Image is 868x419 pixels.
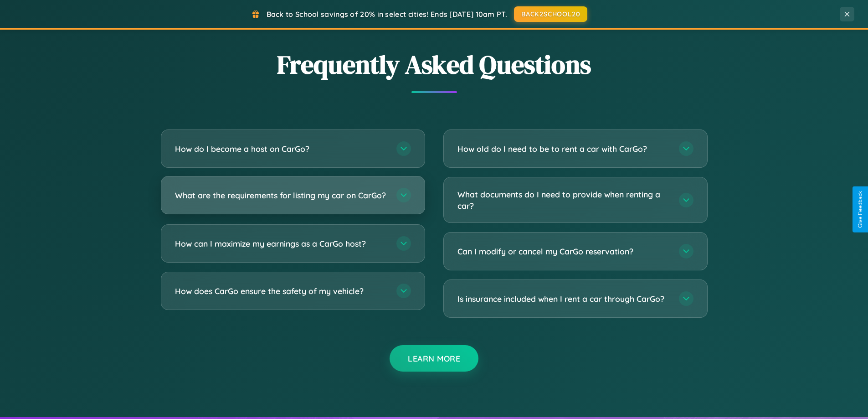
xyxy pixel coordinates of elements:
[514,6,587,22] button: BACK2SCHOOL20
[457,293,670,305] h3: Is insurance included when I rent a car through CarGo?
[457,143,670,155] h3: How old do I need to be to rent a car with CarGo?
[457,189,670,211] h3: What documents do I need to provide when renting a car?
[390,345,478,372] button: Learn More
[175,285,387,297] h3: How does CarGo ensure the safety of my vehicle?
[857,191,863,228] div: Give Feedback
[267,10,507,19] span: Back to School savings of 20% in select cities! Ends [DATE] 10am PT.
[161,47,708,82] h2: Frequently Asked Questions
[175,238,387,249] h3: How can I maximize my earnings as a CarGo host?
[175,143,387,155] h3: How do I become a host on CarGo?
[175,190,387,201] h3: What are the requirements for listing my car on CarGo?
[457,246,670,257] h3: Can I modify or cancel my CarGo reservation?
